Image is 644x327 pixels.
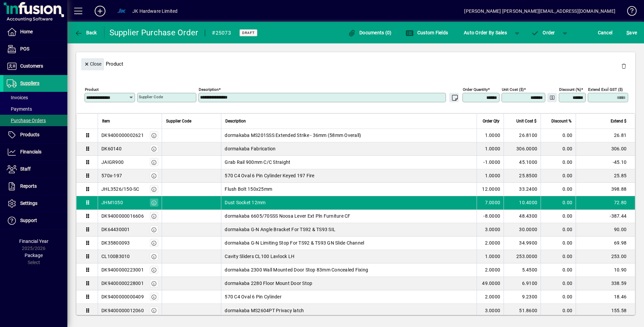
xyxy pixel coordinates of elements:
[101,240,130,246] div: DK35800093
[616,58,632,74] button: Delete
[3,126,67,143] a: Products
[622,1,636,23] a: Knowledge Base
[576,210,635,223] td: -387.44
[477,210,504,223] td: -8.0000
[3,24,67,40] a: Home
[20,63,43,69] span: Customers
[101,145,122,152] div: DK60140
[576,223,635,237] td: 90.00
[20,166,31,172] span: Staff
[460,27,510,39] button: Auto Order By Sales
[20,132,39,137] span: Products
[504,304,541,317] td: 51.8600
[3,41,67,58] a: POS
[596,27,614,39] button: Cancel
[576,263,635,277] td: 10.90
[504,169,541,183] td: 25.8500
[541,142,576,156] td: 0.00
[101,293,144,300] div: DK9400000000409
[477,250,504,263] td: 1.0000
[111,5,132,17] button: Profile
[20,201,37,206] span: Settings
[504,129,541,142] td: 26.8100
[84,59,101,70] span: Close
[576,183,635,196] td: 398.88
[79,61,106,67] app-page-header-button: Close
[504,277,541,290] td: 6.9100
[346,27,393,39] button: Documents (0)
[225,213,350,219] span: dormakaba 6605/70SSS Noosa Lever Ext Pln Furniture CF
[199,87,219,92] mat-label: Description
[20,46,29,51] span: POS
[576,304,635,317] td: 155.58
[406,30,448,35] span: Custom Fields
[225,132,361,139] span: dormakaba MS201SSS Extended Strike - 36mm (58mm Overall)
[576,290,635,304] td: 18.46
[464,27,507,38] span: Auto Order By Sales
[576,156,635,169] td: -45.10
[3,103,67,115] a: Payments
[588,87,623,92] mat-label: Extend excl GST ($)
[225,159,290,166] span: Grab Rail 900mm C/C Straight
[576,237,635,250] td: 69.98
[73,27,99,39] button: Back
[7,95,28,100] span: Invoices
[576,250,635,263] td: 253.00
[81,58,104,70] button: Close
[516,117,537,125] span: Unit Cost $
[541,263,576,277] td: 0.00
[477,183,504,196] td: 12.0000
[101,159,124,166] div: JAIGR900
[67,27,104,39] app-page-header-button: Back
[225,145,276,152] span: dormakaba Fabrication
[547,93,557,102] button: Change Price Levels
[212,28,231,38] div: #25073
[25,253,43,258] span: Package
[101,186,139,192] div: JHL3526/150-SC
[101,132,144,139] div: DK9400000002621
[101,172,122,179] div: 570x-197
[477,304,504,317] td: 3.0000
[504,156,541,169] td: 45.1000
[576,169,635,183] td: 25.85
[541,169,576,183] td: 0.00
[541,250,576,263] td: 0.00
[3,178,67,195] a: Reports
[477,196,504,210] td: 7.0000
[504,210,541,223] td: 48.4300
[626,30,629,35] span: S
[225,199,265,206] span: Dust Socket 12mm
[225,240,364,246] span: dormakaba G-N Limiting Stop For TS92 & TS93 GN Slide Channel
[528,27,558,39] button: Order
[541,277,576,290] td: 0.00
[101,213,144,219] div: DK9400000016606
[102,117,110,125] span: Item
[541,210,576,223] td: 0.00
[541,237,576,250] td: 0.00
[74,30,97,35] span: Back
[504,223,541,237] td: 30.0000
[3,92,67,103] a: Invoices
[477,237,504,250] td: 2.0000
[463,87,488,92] mat-label: Order Quantity
[504,183,541,196] td: 33.2400
[504,237,541,250] td: 34.9900
[89,5,111,17] button: Add
[7,118,46,123] span: Purchase Orders
[109,27,198,38] div: Supplier Purchase Order
[477,129,504,142] td: 1.0000
[504,263,541,277] td: 5.4500
[477,277,504,290] td: 49.0000
[576,142,635,156] td: 306.00
[541,196,576,210] td: 0.00
[576,277,635,290] td: 338.59
[225,186,272,192] span: Flush Bolt 150x25mm
[3,212,67,229] a: Support
[225,293,282,300] span: 570 C4 Oval 6 Pin Cylinder
[76,51,635,76] div: Product
[101,307,144,314] div: DK9400000012060
[348,30,392,35] span: Documents (0)
[504,142,541,156] td: 306.0000
[541,304,576,317] td: 0.00
[616,63,632,69] app-page-header-button: Delete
